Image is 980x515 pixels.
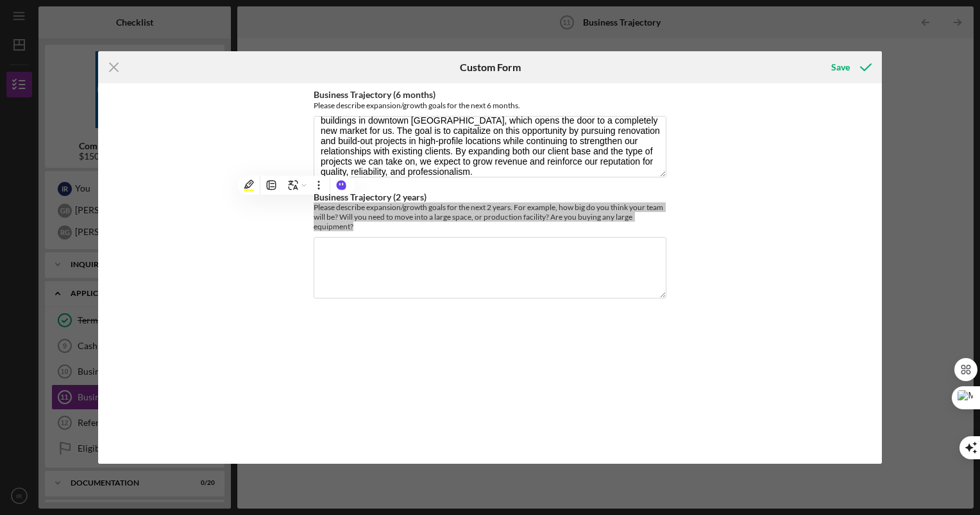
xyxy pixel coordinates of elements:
[818,54,882,80] button: Save
[314,101,666,110] div: Please describe expansion/growth goals for the next 6 months.
[314,116,666,177] textarea: Over the next six months, our focus is to continue growing in a smart and strategic way. We’re cu...
[314,192,427,202] label: Business Trajectory (2 years)
[314,202,666,231] div: Please describe expansion/growth goals for the next 2 years. For example, how big do you think yo...
[314,89,435,100] label: Business Trajectory (6 months)
[831,54,850,80] div: Save
[460,61,521,73] h6: Custom Form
